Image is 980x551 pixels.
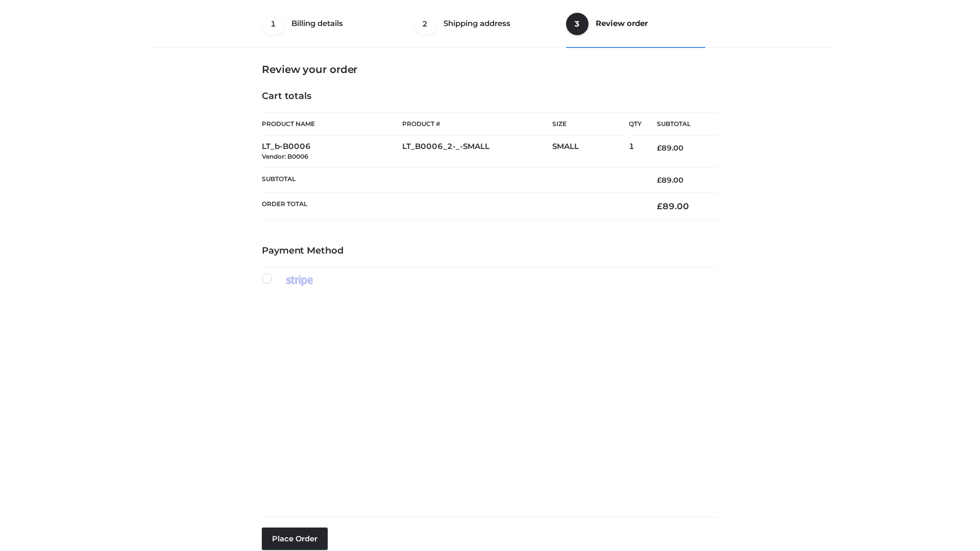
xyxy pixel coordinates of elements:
bdi: 89.00 [657,201,689,211]
td: LT_b-B0006 [262,136,402,168]
th: Product Name [262,112,402,136]
th: Subtotal [642,113,718,136]
th: Order Total [262,193,642,220]
span: £ [657,143,661,153]
bdi: 89.00 [657,143,683,153]
iframe: Secure payment input frame [260,284,716,509]
bdi: 89.00 [657,176,683,185]
button: Place order [262,528,328,550]
th: Product # [402,112,552,136]
small: Vendor: B0006 [262,153,308,160]
th: Qty [629,112,642,136]
span: £ [657,201,663,211]
h3: Review your order [262,63,718,76]
td: 1 [629,136,642,168]
th: Size [552,113,624,136]
span: £ [657,176,661,185]
td: SMALL [552,136,629,168]
h4: Payment Method [262,245,718,257]
th: Subtotal [262,167,642,192]
h4: Cart totals [262,91,718,102]
td: LT_B0006_2-_-SMALL [402,136,552,168]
